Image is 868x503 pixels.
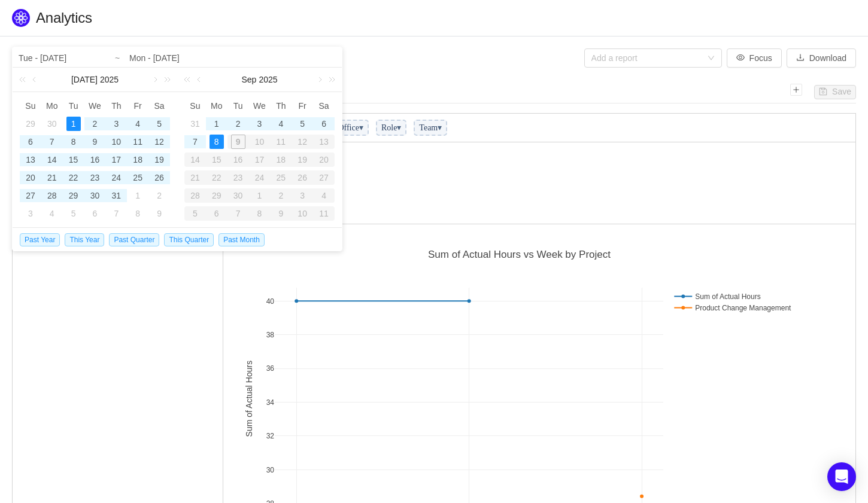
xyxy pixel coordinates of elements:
[41,169,63,187] td: July 21, 2025
[127,151,148,169] td: July 18, 2025
[249,206,271,221] div: 8
[249,97,271,115] th: Wed
[63,115,84,133] td: July 1, 2025
[109,233,159,246] span: Past Quarter
[206,205,227,222] td: October 6, 2025
[227,169,249,187] td: September 23, 2025
[295,117,309,131] div: 5
[292,151,313,169] td: September 19, 2025
[292,187,313,205] td: October 3, 2025
[313,97,335,115] th: Sat
[249,153,271,167] div: 17
[313,100,335,111] span: Sa
[109,117,123,131] div: 3
[148,187,170,205] td: August 2, 2025
[270,115,292,133] td: September 4, 2025
[20,133,41,151] td: July 6, 2025
[84,100,106,111] span: We
[12,9,30,27] img: Quantify
[23,135,38,149] div: 6
[84,151,106,169] td: July 16, 2025
[313,133,335,151] td: September 13, 2025
[249,115,271,133] td: September 3, 2025
[184,206,206,221] div: 5
[184,151,206,169] td: September 14, 2025
[130,206,145,221] div: 8
[63,100,84,111] span: Tu
[270,169,292,187] td: September 25, 2025
[270,205,292,222] td: October 9, 2025
[227,187,249,205] td: September 30, 2025
[184,115,206,133] td: August 31, 2025
[292,170,313,185] div: 26
[130,135,145,149] div: 11
[127,205,148,222] td: August 8, 2025
[109,170,123,185] div: 24
[127,115,148,133] td: July 4, 2025
[227,170,249,185] div: 23
[414,120,447,136] span: Team
[148,100,170,111] span: Sa
[206,188,227,203] div: 29
[270,153,292,167] div: 18
[292,115,313,133] td: September 5, 2025
[20,151,41,169] td: July 13, 2025
[227,153,249,167] div: 16
[152,170,166,185] div: 26
[41,115,63,133] td: June 30, 2025
[63,151,84,169] td: July 15, 2025
[127,133,148,151] td: July 11, 2025
[206,169,227,187] td: September 22, 2025
[20,115,41,133] td: June 29, 2025
[314,68,324,92] a: Next month (PageDown)
[20,100,41,111] span: Su
[23,206,38,221] div: 3
[188,117,202,131] div: 31
[105,187,127,205] td: July 31, 2025
[313,206,335,221] div: 11
[63,169,84,187] td: July 22, 2025
[227,133,249,151] td: September 9, 2025
[157,68,173,92] a: Next year (Control + right)
[790,84,802,96] i: icon: plus
[87,117,102,131] div: 2
[63,205,84,222] td: August 5, 2025
[270,187,292,205] td: October 2, 2025
[23,117,38,131] div: 29
[438,123,442,132] span: ▾
[227,115,249,133] td: September 2, 2025
[292,205,313,222] td: October 10, 2025
[210,117,224,131] div: 1
[397,123,401,132] span: ▾
[149,68,160,92] a: Next month (PageDown)
[206,153,227,167] div: 15
[20,169,41,187] td: July 20, 2025
[249,151,271,169] td: September 17, 2025
[181,68,197,92] a: Last year (Control + left)
[249,135,271,149] div: 10
[66,117,81,131] div: 1
[41,133,63,151] td: July 7, 2025
[184,205,206,222] td: October 5, 2025
[292,100,313,111] span: Fr
[105,205,127,222] td: August 7, 2025
[227,188,249,203] div: 30
[188,135,202,149] div: 7
[148,97,170,115] th: Sat
[210,135,224,149] div: 8
[45,206,59,221] div: 4
[206,97,227,115] th: Mon
[152,206,166,221] div: 9
[148,151,170,169] td: July 19, 2025
[206,151,227,169] td: September 15, 2025
[109,188,123,203] div: 31
[184,188,206,203] div: 28
[376,120,406,136] span: Role
[63,97,84,115] th: Tue
[274,117,288,131] div: 4
[87,188,102,203] div: 30
[359,123,363,132] span: ▾
[218,233,265,246] span: Past Month
[313,151,335,169] td: September 20, 2025
[20,187,41,205] td: July 27, 2025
